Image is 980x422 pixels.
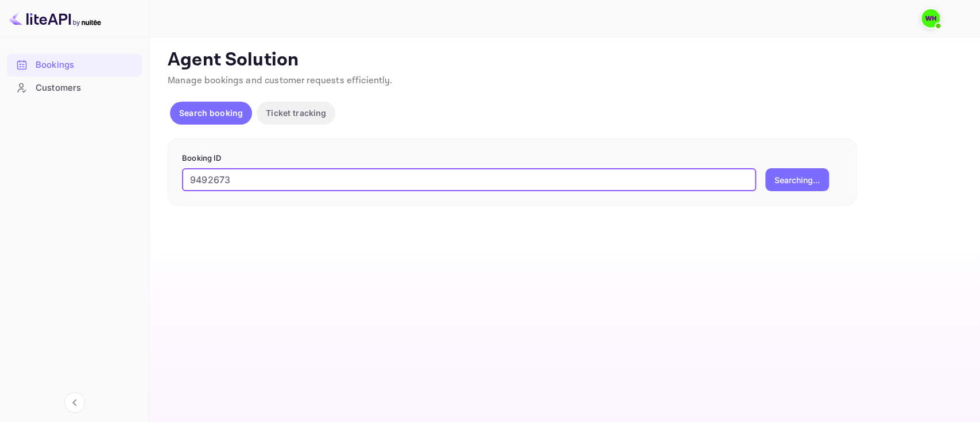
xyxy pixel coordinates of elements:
button: Searching... [765,168,829,191]
a: Customers [7,77,142,98]
div: Bookings [36,59,136,72]
input: Enter Booking ID (e.g., 63782194) [182,168,756,191]
p: Agent Solution [168,49,959,72]
div: Bookings [7,54,142,76]
div: Customers [36,82,136,95]
p: Booking ID [182,153,842,164]
p: Search booking [179,107,243,119]
span: Manage bookings and customer requests efficiently. [168,75,393,87]
p: Ticket tracking [266,107,326,119]
img: LiteAPI logo [9,9,101,28]
img: walid harrass [921,9,940,28]
div: Customers [7,77,142,99]
button: Collapse navigation [64,392,85,413]
a: Bookings [7,54,142,75]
